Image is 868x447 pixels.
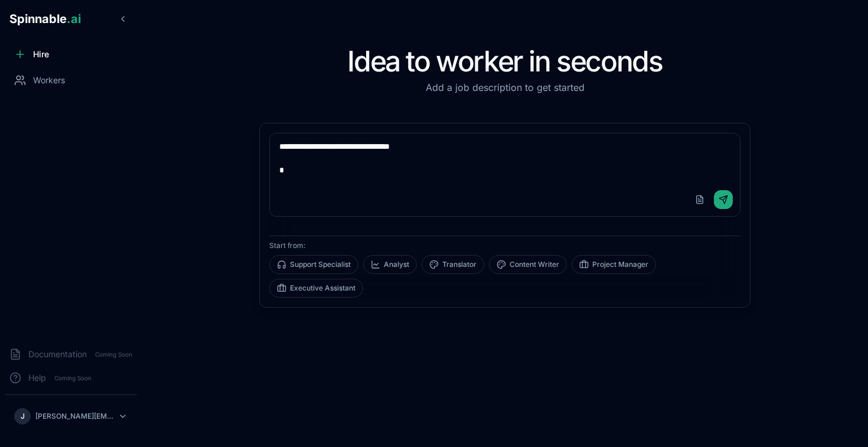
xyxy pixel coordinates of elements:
span: .ai [67,12,81,26]
button: Executive Assistant [269,279,363,298]
span: Documentation [28,348,87,360]
p: [PERSON_NAME][EMAIL_ADDRESS][DOMAIN_NAME] [35,412,113,421]
button: Analyst [363,255,417,274]
span: Coming Soon [51,373,95,384]
p: Add a job description to get started [259,80,750,94]
span: Coming Soon [92,349,136,360]
p: Start from: [269,241,740,250]
span: J [21,412,25,421]
span: Workers [33,74,65,86]
h1: Idea to worker in seconds [259,47,750,76]
span: Help [28,372,46,384]
button: J[PERSON_NAME][EMAIL_ADDRESS][DOMAIN_NAME] [9,404,132,428]
button: Content Writer [489,255,567,274]
button: Project Manager [572,255,656,274]
button: Support Specialist [269,255,358,274]
span: Hire [33,48,49,60]
button: Translator [422,255,484,274]
span: Spinnable [9,12,81,26]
